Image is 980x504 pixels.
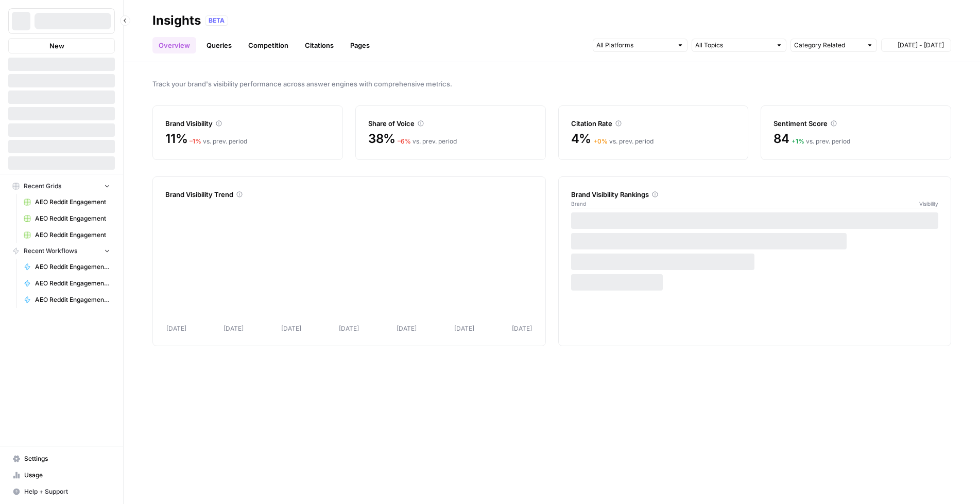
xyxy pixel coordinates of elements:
a: AEO Reddit Engagement [19,210,115,227]
span: AEO Reddit Engagement - Fork [35,262,110,272]
div: Brand Visibility Rankings [571,189,939,200]
button: Help + Support [8,483,115,500]
input: Category Related [794,40,862,50]
button: Recent Grids [8,178,115,194]
div: BETA [205,15,228,26]
a: AEO Reddit Engagement - Fork [19,259,115,275]
div: Sentiment Score [773,118,938,129]
a: Usage [8,467,115,483]
div: Citation Rate [571,118,736,129]
button: [DATE] - [DATE] [881,39,951,52]
span: Help + Support [24,487,110,496]
span: – 1 % [190,137,201,145]
div: Brand Visibility [165,118,330,129]
a: Overview [152,37,196,53]
tspan: [DATE] [454,325,474,332]
button: Recent Workflows [8,243,115,259]
tspan: [DATE] [512,325,532,332]
a: Pages [344,37,376,53]
span: – 6 % [398,137,411,145]
span: Usage [24,471,110,480]
div: Insights [152,12,201,29]
span: AEO Reddit Engagement - Fork [35,295,110,304]
input: All Platforms [596,40,673,50]
a: Queries [200,37,238,53]
span: Visibility [919,200,938,208]
a: AEO Reddit Engagement - Fork [19,275,115,292]
div: vs. prev. period [190,137,247,146]
tspan: [DATE] [339,325,359,332]
input: All Topics [695,40,771,50]
tspan: [DATE] [281,325,301,332]
span: 4% [571,131,592,147]
div: Share of Voice [368,118,533,129]
span: Settings [24,454,110,463]
span: Brand [571,200,586,208]
div: Brand Visibility Trend [165,189,533,200]
span: AEO Reddit Engagement - Fork [35,279,110,288]
span: 84 [773,131,789,147]
span: + 0 % [593,137,608,145]
span: Recent Grids [24,182,61,191]
span: Recent Workflows [24,246,77,256]
span: [DATE] - [DATE] [898,41,944,50]
a: AEO Reddit Engagement [19,194,115,210]
a: Citations [299,37,340,53]
tspan: [DATE] [397,325,417,332]
span: Track your brand's visibility performance across answer engines with comprehensive metrics. [152,79,951,89]
span: AEO Reddit Engagement [35,214,110,223]
a: Competition [242,37,295,53]
tspan: [DATE] [223,325,244,332]
div: vs. prev. period [398,137,457,146]
button: New [8,38,115,53]
span: 38% [368,131,396,147]
span: 11% [165,131,187,147]
span: AEO Reddit Engagement [35,197,110,207]
span: AEO Reddit Engagement [35,230,110,240]
a: Settings [8,451,115,467]
div: vs. prev. period [593,137,654,146]
a: AEO Reddit Engagement [19,227,115,243]
a: AEO Reddit Engagement - Fork [19,292,115,308]
span: + 1 % [792,137,804,145]
span: New [49,41,64,51]
div: vs. prev. period [792,137,850,146]
tspan: [DATE] [166,325,186,332]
